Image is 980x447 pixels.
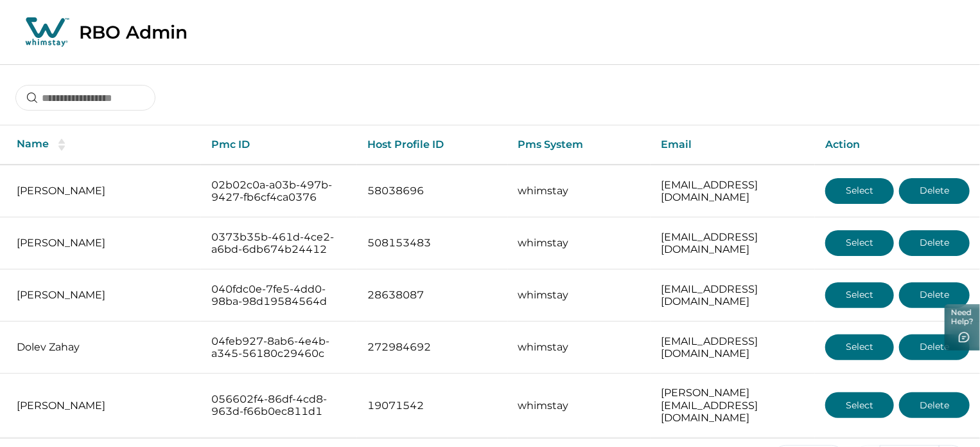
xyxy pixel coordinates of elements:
p: [EMAIL_ADDRESS][DOMAIN_NAME] [661,283,805,308]
p: whimstay [518,185,641,197]
p: 02b02c0a-a03b-497b-9427-fb6cf4ca0376 [211,179,347,204]
p: [PERSON_NAME][EMAIL_ADDRESS][DOMAIN_NAME] [661,387,805,424]
p: [PERSON_NAME] [17,399,191,412]
th: Pms System [508,125,651,165]
p: whimstay [518,341,641,354]
button: Delete [899,230,970,256]
p: 508153483 [367,237,497,250]
p: [PERSON_NAME] [17,185,191,197]
p: whimstay [518,237,641,250]
button: Delete [899,392,970,418]
button: Delete [899,282,970,308]
th: Pmc ID [201,125,357,165]
button: Select [825,392,894,418]
p: 056602f4-86df-4cd8-963d-f66b0ec811d1 [211,393,347,418]
p: 19071542 [367,399,497,412]
p: 28638087 [367,289,497,302]
p: [PERSON_NAME] [17,237,191,250]
p: whimstay [518,399,641,412]
button: Delete [899,334,970,360]
button: Delete [899,178,970,204]
p: [EMAIL_ADDRESS][DOMAIN_NAME] [661,335,805,360]
p: [EMAIL_ADDRESS][DOMAIN_NAME] [661,179,805,204]
button: Select [825,282,894,308]
th: Action [815,125,980,165]
p: [PERSON_NAME] [17,289,191,302]
p: RBO Admin [79,21,188,43]
button: sorting [49,138,74,151]
p: 272984692 [367,341,497,354]
button: Select [825,334,894,360]
button: Select [825,230,894,256]
p: Dolev Zahay [17,341,191,354]
th: Host Profile ID [357,125,507,165]
p: 58038696 [367,185,497,197]
th: Email [651,125,815,165]
p: [EMAIL_ADDRESS][DOMAIN_NAME] [661,231,805,256]
p: 0373b35b-461d-4ce2-a6bd-6db674b24412 [211,231,347,256]
button: Select [825,178,894,204]
p: 040fdc0e-7fe5-4dd0-98ba-98d19584564d [211,283,347,308]
p: whimstay [518,289,641,302]
p: 04feb927-8ab6-4e4b-a345-56180c29460c [211,335,347,360]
